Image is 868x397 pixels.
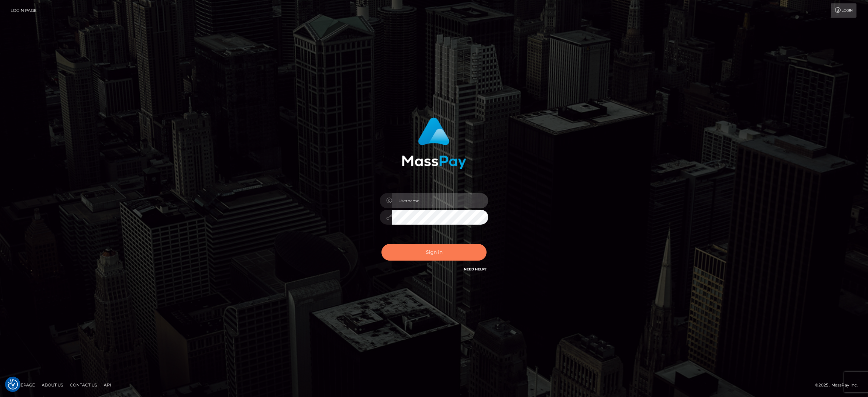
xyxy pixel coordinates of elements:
a: About Us [39,380,66,390]
button: Consent Preferences [8,379,18,390]
a: Homepage [7,380,38,390]
div: © 2025 , MassPay Inc. [815,381,863,389]
a: Contact Us [67,380,100,390]
img: MassPay Login [402,117,466,169]
input: Username... [392,193,488,208]
a: Need Help? [464,267,487,271]
button: Sign in [381,244,487,261]
a: Login Page [11,3,37,18]
img: Revisit consent button [8,379,18,390]
a: Login [831,3,856,18]
a: API [101,380,114,390]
